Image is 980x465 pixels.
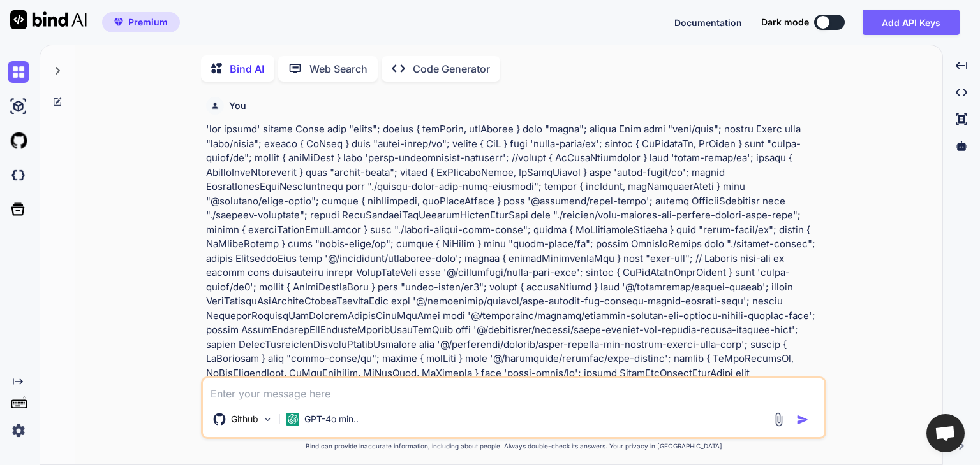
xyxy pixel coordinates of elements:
[128,16,168,29] span: Premium
[863,10,960,35] button: Add API Keys
[926,414,965,452] a: Open chat
[230,61,264,76] p: Bind AI
[8,130,29,152] img: githubLight
[231,413,258,426] p: Github
[8,420,29,441] img: settings
[262,414,273,425] img: Pick Models
[286,413,299,426] img: GPT-4o mini
[309,61,367,76] p: Web Search
[304,413,359,426] p: GPT-4o min..
[771,412,786,427] img: attachment
[102,12,180,32] button: premiumPremium
[796,413,809,426] img: icon
[413,61,490,76] p: Code Generator
[8,96,29,117] img: ai-studio
[674,17,742,28] span: Documentation
[8,164,29,186] img: darkCloudIdeIcon
[8,61,29,83] img: chat
[761,16,809,29] span: Dark mode
[10,10,87,29] img: Bind AI
[201,441,826,451] p: Bind can provide inaccurate information, including about people. Always double-check its answers....
[674,16,742,29] button: Documentation
[229,99,246,112] h6: You
[114,18,123,26] img: premium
